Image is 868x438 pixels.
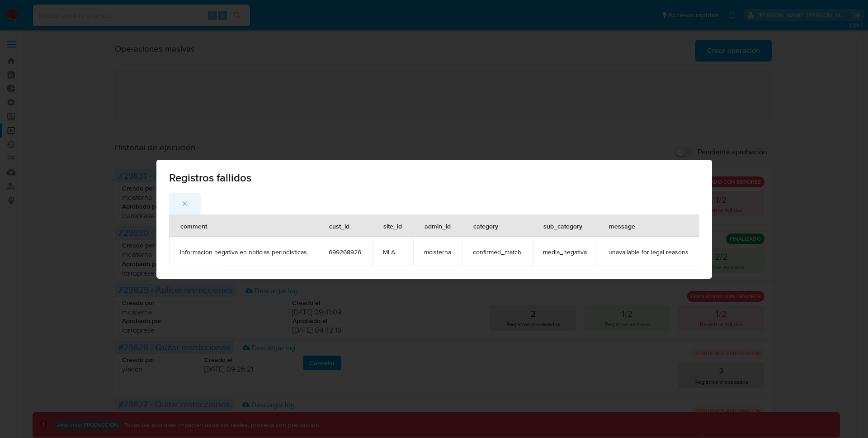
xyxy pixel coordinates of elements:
div: admin_id [414,215,462,237]
span: mcisterna [424,248,451,256]
div: message [598,215,646,237]
span: Registros fallidos [169,172,699,183]
span: confirmed_match [473,248,521,256]
div: comment [170,215,218,237]
div: site_id [373,215,413,237]
span: MLA [383,248,402,256]
div: cust_id [318,215,360,237]
div: sub_category [533,215,593,237]
span: unavailable for legal reasons [609,248,689,256]
div: category [462,215,509,237]
span: media_negativa [543,248,587,256]
span: Informacion negativa en noticias periodisticas [180,248,307,256]
span: 699268926 [329,248,361,256]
